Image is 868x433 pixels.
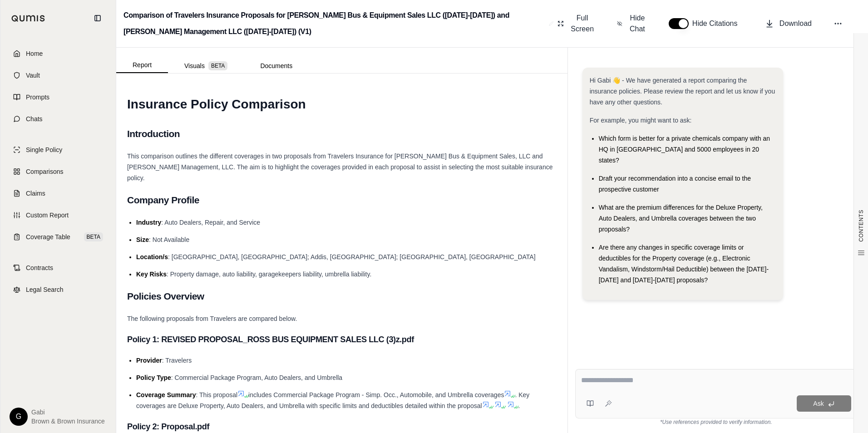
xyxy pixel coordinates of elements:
[116,58,168,73] button: Report
[196,391,238,399] span: : This proposal
[6,65,110,85] a: Vault
[127,153,552,182] span: This comparison outlines the different coverages in two proposals from Travelers Insurance for [P...
[26,285,64,294] span: Legal Search
[136,374,171,381] span: Policy Type
[6,109,110,129] a: Chats
[26,263,53,272] span: Contracts
[31,417,105,426] span: Brown & Brown Insurance
[599,204,763,233] span: What are the premium differences for the Deluxe Property, Auto Dealers, and Umbrella coverages be...
[167,271,371,278] span: : Property damage, auto liability, garagekeepers liability, umbrella liability.
[123,7,545,40] h2: Comparison of Travelers Insurance Proposals for [PERSON_NAME] Bus & Equipment Sales LLC ([DATE]-[...
[6,258,110,278] a: Contracts
[26,232,70,241] span: Coverage Table
[136,357,162,364] span: Provider
[590,117,692,124] span: For example, you might want to ask:
[692,18,743,29] span: Hide Citations
[813,400,824,407] span: Ask
[797,395,851,412] button: Ask
[171,374,342,381] span: : Commercial Package Program, Auto Dealers, and Umbrella
[6,140,110,160] a: Single Policy
[569,13,595,34] span: Full Screen
[90,11,105,25] button: Collapse sidebar
[26,145,62,154] span: Single Policy
[136,271,167,278] span: Key Risks
[6,162,110,182] a: Comparisons
[127,191,557,210] h2: Company Profile
[6,44,110,64] a: Home
[248,391,504,399] span: includes Commercial Package Program - Simp. Occ., Automobile, and Umbrella coverages
[149,236,189,243] span: : Not Available
[518,402,520,409] span: .
[136,391,196,399] span: Coverage Summary
[6,183,110,203] a: Claims
[26,93,49,102] span: Prompts
[84,232,103,241] span: BETA
[244,59,309,73] button: Documents
[26,71,40,80] span: Vault
[6,280,110,300] a: Legal Search
[10,408,28,426] div: G
[127,92,557,117] h1: Insurance Policy Comparison
[599,175,751,193] span: Draft your recommendation into a concise email to the prospective customer
[590,77,775,106] span: Hi Gabi 👋 - We have generated a report comparing the insurance policies. Please review the report...
[6,227,110,247] a: Coverage TableBETA
[599,135,770,164] span: Which form is better for a private chemicals company with an HQ in [GEOGRAPHIC_DATA] and 5000 emp...
[162,357,192,364] span: : Travelers
[628,13,647,34] span: Hide Chat
[136,219,161,226] span: Industry
[779,18,812,29] span: Download
[127,331,557,348] h3: Policy 1: REVISED PROPOSAL_ROSS BUS EQUIPMENT SALES LLC (3)z.pdf
[554,9,599,38] button: Full Screen
[31,408,105,417] span: Gabi
[858,210,865,242] span: CONTENTS
[6,87,110,107] a: Prompts
[26,114,43,123] span: Chats
[599,244,769,284] span: Are there any changes in specific coverage limits or deductibles for the Property coverage (e.g.,...
[127,287,557,306] h2: Policies Overview
[136,236,149,243] span: Size
[26,49,43,58] span: Home
[136,253,168,261] span: Location/s
[127,315,297,322] span: The following proposals from Travelers are compared below.
[208,61,227,70] span: BETA
[127,124,557,143] h2: Introduction
[26,211,69,220] span: Custom Report
[613,9,651,38] button: Hide Chat
[26,189,45,198] span: Claims
[168,253,536,261] span: : [GEOGRAPHIC_DATA], [GEOGRAPHIC_DATA]; Addis, [GEOGRAPHIC_DATA]; [GEOGRAPHIC_DATA], [GEOGRAPHIC_...
[575,418,857,426] div: *Use references provided to verify information.
[11,15,45,22] img: Qumis Logo
[168,59,244,73] button: Visuals
[161,219,260,226] span: : Auto Dealers, Repair, and Service
[6,205,110,225] a: Custom Report
[761,15,815,33] button: Download
[26,167,63,176] span: Comparisons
